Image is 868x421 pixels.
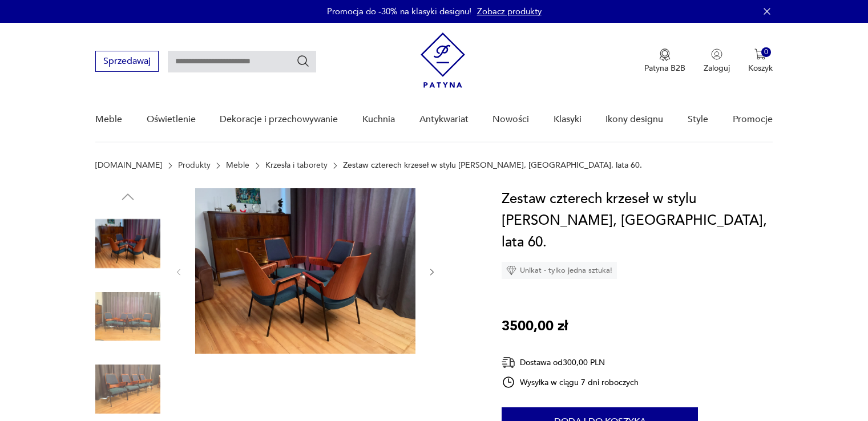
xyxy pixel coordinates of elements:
[421,33,465,88] img: Patyna - sklep z meblami i dekoracjami vintage
[502,262,617,279] div: Unikat - tylko jedna sztuka!
[761,47,771,57] div: 0
[754,48,766,60] img: Ikona koszyka
[748,63,773,74] p: Koszyk
[644,48,685,74] a: Ikona medaluPatyna B2B
[95,51,159,72] button: Sprzedawaj
[711,48,722,60] img: Ikonka użytkownika
[502,355,515,370] img: Ikona dostawy
[327,6,471,17] p: Promocja do -30% na klasyki designu!
[748,48,773,74] button: 0Koszyk
[502,188,773,253] h1: Zestaw czterech krzeseł w stylu [PERSON_NAME], [GEOGRAPHIC_DATA], lata 60.
[733,98,773,141] a: Promocje
[477,6,542,17] a: Zobacz produkty
[644,48,685,74] button: Patyna B2B
[178,161,211,170] a: Produkty
[659,48,671,61] img: Ikona medalu
[502,315,568,337] p: 3500,00 zł
[492,98,529,141] a: Nowości
[605,98,663,141] a: Ikony designu
[704,48,730,74] button: Zaloguj
[644,63,685,74] p: Patyna B2B
[220,98,338,141] a: Dekoracje i przechowywanie
[688,98,708,141] a: Style
[362,98,395,141] a: Kuchnia
[95,211,160,276] img: Zdjęcie produktu Zestaw czterech krzeseł w stylu Hanno Von Gustedta, Austria, lata 60.
[704,63,730,74] p: Zaloguj
[95,161,162,170] a: [DOMAIN_NAME]
[419,98,469,141] a: Antykwariat
[95,98,122,141] a: Meble
[95,58,159,66] a: Sprzedawaj
[296,54,310,68] button: Szukaj
[265,161,328,170] a: Krzesła i taborety
[502,355,639,370] div: Dostawa od 300,00 PLN
[147,98,196,141] a: Oświetlenie
[195,188,415,354] img: Zdjęcie produktu Zestaw czterech krzeseł w stylu Hanno Von Gustedta, Austria, lata 60.
[343,161,642,170] p: Zestaw czterech krzeseł w stylu [PERSON_NAME], [GEOGRAPHIC_DATA], lata 60.
[554,98,582,141] a: Klasyki
[502,375,639,389] div: Wysyłka w ciągu 7 dni roboczych
[226,161,249,170] a: Meble
[95,284,160,349] img: Zdjęcie produktu Zestaw czterech krzeseł w stylu Hanno Von Gustedta, Austria, lata 60.
[506,265,516,276] img: Ikona diamentu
